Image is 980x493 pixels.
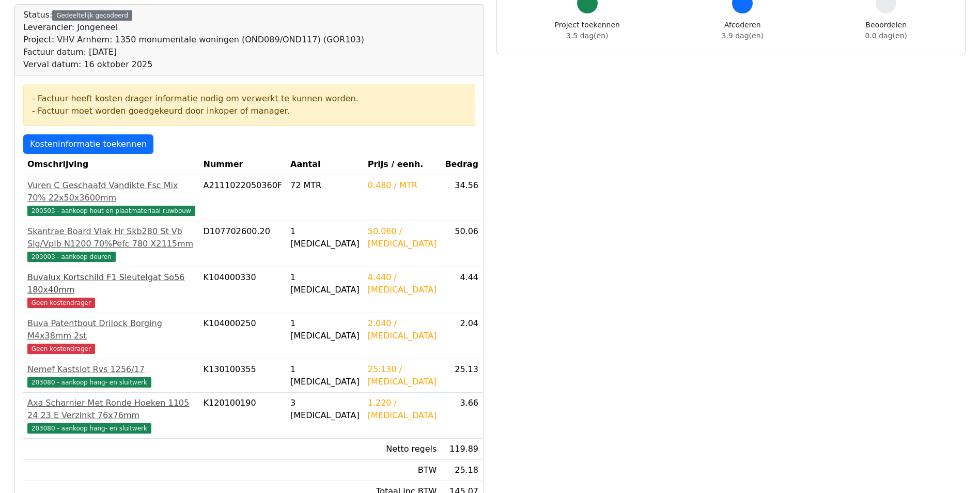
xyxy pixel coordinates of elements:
td: K130100355 [199,359,286,393]
div: 4.440 / [MEDICAL_DATA] [368,271,437,296]
div: 1 [MEDICAL_DATA] [290,363,360,388]
td: A2111022050360F [199,175,286,221]
div: - Factuur moet worden goedgekeurd door inkoper of manager. [32,105,466,117]
div: Beoordelen [865,20,907,41]
div: Skantrae Board Vlak Hr Skb280 St Vb Slg/Vplb N1200 70%Pefc 780 X2115mm [27,225,195,250]
a: Skantrae Board Vlak Hr Skb280 St Vb Slg/Vplb N1200 70%Pefc 780 X2115mm203003 - aankoop deuren [27,225,195,263]
div: Project toekennen [555,20,620,41]
span: 203003 - aankoop deuren [27,252,116,262]
div: Gedeeltelijk gecodeerd [52,10,132,21]
div: 1 [MEDICAL_DATA] [290,271,360,296]
div: 3 [MEDICAL_DATA] [290,397,360,422]
th: Prijs / eenh. [364,154,441,175]
span: 0.0 dag(en) [865,32,907,40]
div: Buva Patentbout Drilock Borging M4x38mm 2st [27,317,195,342]
div: - Factuur heeft kosten drager informatie nodig om verwerkt te kunnen worden. [32,93,466,105]
th: Omschrijving [23,154,199,175]
div: Axa Scharnier Met Ronde Hoeken 1105 24 23 E Verzinkt 76x76mm [27,397,195,422]
div: Buvalux Kortschild F1 Sleutelgat So56 180x40mm [27,271,195,296]
td: 3.66 [441,393,483,439]
a: Buva Patentbout Drilock Borging M4x38mm 2stGeen kostendrager [27,317,195,355]
td: 25.13 [441,359,483,393]
td: 4.44 [441,267,483,313]
td: 50.06 [441,221,483,267]
div: 2.040 / [MEDICAL_DATA] [368,317,437,342]
a: Kosteninformatie toekennen [23,134,153,154]
span: 3.5 dag(en) [566,32,608,40]
td: 119.89 [441,439,483,460]
td: 2.04 [441,313,483,359]
div: Verval datum: 16 oktober 2025 [23,58,364,71]
span: 203080 - aankoop hang- en sluitwerk [27,423,151,434]
div: 25.130 / [MEDICAL_DATA] [368,363,437,388]
span: 3.9 dag(en) [722,32,764,40]
a: Axa Scharnier Met Ronde Hoeken 1105 24 23 E Verzinkt 76x76mm203080 - aankoop hang- en sluitwerk [27,397,195,434]
td: K104000250 [199,313,286,359]
div: Vuren C Geschaafd Vandikte Fsc Mix 70% 22x50x3600mm [27,179,195,204]
th: Nummer [199,154,286,175]
td: D107702600.20 [199,221,286,267]
td: Netto regels [364,439,441,460]
span: 203080 - aankoop hang- en sluitwerk [27,377,151,388]
div: Afcoderen [722,20,764,41]
a: Nemef Kastslot Rvs 1256/17203080 - aankoop hang- en sluitwerk [27,363,195,388]
div: Factuur datum: [DATE] [23,46,364,58]
a: Vuren C Geschaafd Vandikte Fsc Mix 70% 22x50x3600mm200503 - aankoop hout en plaatmateriaal ruwbouw [27,179,195,217]
span: Geen kostendrager [27,298,95,308]
span: Geen kostendrager [27,344,95,354]
div: Project: VHV Arnhem: 1350 monumentale woningen (OND089/OND117) (GOR103) [23,34,364,46]
th: Bedrag [441,154,483,175]
div: Status: [23,9,364,71]
td: K120100190 [199,393,286,439]
a: Buvalux Kortschild F1 Sleutelgat So56 180x40mmGeen kostendrager [27,271,195,309]
td: 25.18 [441,460,483,481]
div: 1 [MEDICAL_DATA] [290,317,360,342]
div: 0.480 / MTR [368,179,437,192]
td: BTW [364,460,441,481]
th: Aantal [286,154,364,175]
div: Leverancier: Jongeneel [23,21,364,34]
td: 34.56 [441,175,483,221]
div: 1 [MEDICAL_DATA] [290,225,360,250]
span: 200503 - aankoop hout en plaatmateriaal ruwbouw [27,206,195,216]
div: 1.220 / [MEDICAL_DATA] [368,397,437,422]
div: Nemef Kastslot Rvs 1256/17 [27,363,195,376]
div: 72 MTR [290,179,360,192]
td: K104000330 [199,267,286,313]
div: 50.060 / [MEDICAL_DATA] [368,225,437,250]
